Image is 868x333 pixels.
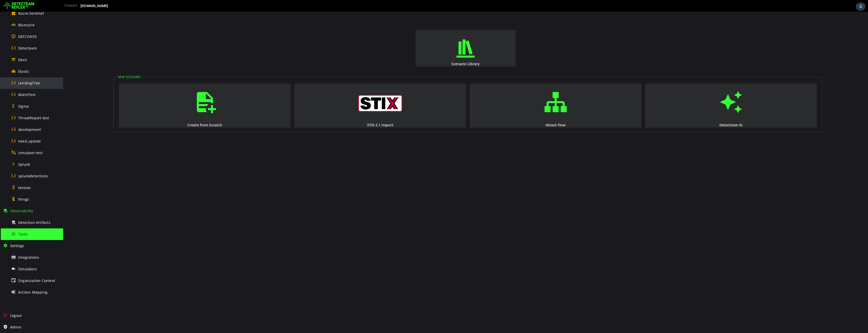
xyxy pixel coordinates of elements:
span: Simulators [18,267,37,271]
span: Sigma [18,104,29,109]
span: Elastic [18,69,29,74]
button: Detecteam AI [582,72,754,116]
span: splunkdetections [18,174,48,178]
button: Create from Scratch [56,72,228,116]
span: simulator-test [18,150,43,155]
span: Settings [10,243,24,248]
button: Scenario Library [352,18,452,55]
span: Logout [10,313,22,318]
span: DEFCON33 [18,34,37,39]
span: Devo [18,57,27,62]
span: Splunk [18,162,30,167]
span: Admin [10,325,21,329]
span: Observability [10,208,33,213]
div: Scenario Library [352,50,453,55]
span: Tasks [18,232,28,236]
div: Task Notifications [856,3,865,11]
span: MohitTest [18,92,36,97]
span: Integrations [18,255,39,260]
img: Detecteam logo [4,2,34,10]
span: things [18,197,29,202]
span: TENANT: [64,4,78,8]
span: Bluecycle [18,22,35,27]
span: LendingTree [18,81,40,85]
span: need_update [18,139,41,144]
div: Attack Flow [406,111,579,116]
span: Detecteam [18,46,37,51]
span: ThreatReport-test [18,115,49,120]
span: Detection Artifacts [18,220,50,225]
span: Azure-Sentinel [18,11,44,16]
img: logo_stix.svg [295,83,339,100]
span: testLeo [18,185,31,190]
button: STIX 2.1 import [231,72,403,116]
span: development [18,127,41,132]
button: Attack Flow [406,72,578,116]
span: [DOMAIN_NAME] [80,4,108,8]
div: Create from Scratch [55,111,228,116]
span: Actions Mapping [18,290,47,295]
div: STIX 2.1 import [231,111,403,116]
legend: New Scenario [53,63,79,67]
div: Detecteam AI [581,111,754,116]
span: Organization Context [18,278,55,283]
